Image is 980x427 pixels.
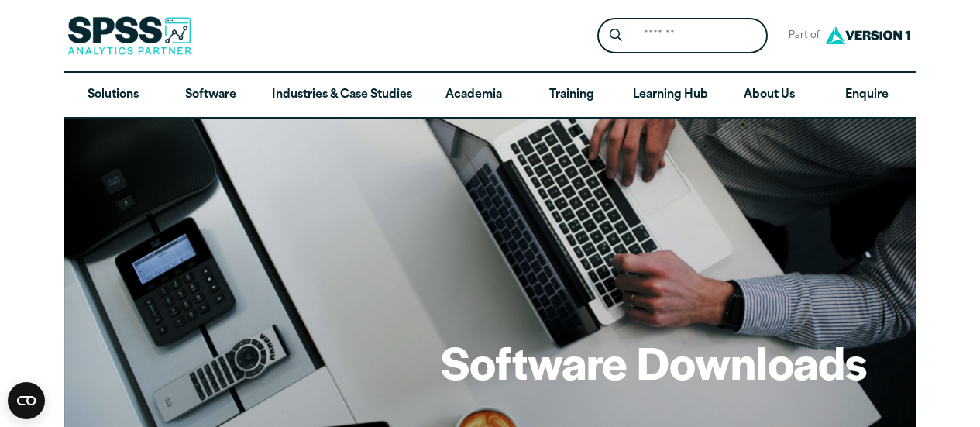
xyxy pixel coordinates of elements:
a: Software [162,73,260,118]
a: Industries & Case Studies [260,73,425,118]
form: Site Header Search Form [597,18,768,54]
span: Part of [780,25,821,47]
button: Search magnifying glass icon [601,22,630,50]
nav: Desktop version of site main menu [64,73,916,118]
a: Solutions [64,73,162,118]
h1: Software Downloads [441,332,867,392]
a: Enquire [818,73,916,118]
a: About Us [720,73,818,118]
svg: Search magnifying glass icon [610,29,622,42]
a: Training [522,73,620,118]
img: Version1 Logo [821,21,914,50]
img: SPSS Analytics Partner [67,16,191,55]
button: Open CMP widget [8,382,45,419]
a: Academia [425,73,522,118]
a: Learning Hub [621,73,720,118]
